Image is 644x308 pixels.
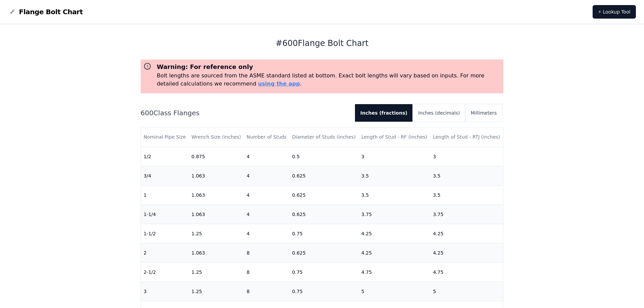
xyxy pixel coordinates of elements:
[289,185,359,205] td: 0.625
[289,282,359,301] td: 0.75
[19,7,83,17] span: Flange Bolt Chart
[244,166,289,185] td: 4
[244,205,289,224] td: 4
[289,205,359,224] td: 0.625
[189,147,244,166] td: 0.875
[157,72,501,88] p: Bolt lengths are sourced from the ASME standard listed at bottom. Exact bolt lengths will vary ba...
[359,224,430,243] td: 4.25
[430,262,503,282] td: 4.75
[189,243,244,262] td: 1.063
[430,147,503,166] td: 3
[244,127,289,147] th: Number of Studs
[189,262,244,282] td: 1.25
[244,147,289,166] td: 4
[593,5,636,19] a: ⚡ Lookup Tool
[289,127,359,147] th: Diameter of Studs (inches)
[141,243,189,262] td: 2
[8,7,83,17] a: Flange Bolt Chart LogoFlange Bolt Chart
[244,243,289,262] td: 8
[141,205,189,224] td: 1-1/4
[189,282,244,301] td: 1.25
[244,224,289,243] td: 4
[359,185,430,205] td: 3.5
[141,108,350,118] h2: 600 Class Flanges
[430,282,503,301] td: 5
[413,104,465,122] button: Inches (decimals)
[465,104,502,122] button: Millimeters
[359,147,430,166] td: 3
[157,62,501,72] h3: Warning: For reference only
[258,80,300,87] a: using the app
[359,262,430,282] td: 4.75
[141,262,189,282] td: 2-1/2
[359,205,430,224] td: 3.75
[189,224,244,243] td: 1.25
[189,185,244,205] td: 1.063
[289,224,359,243] td: 0.75
[359,166,430,185] td: 3.5
[141,166,189,185] td: 3/4
[289,166,359,185] td: 0.625
[359,127,430,147] th: Length of Stud - RF (inches)
[430,205,503,224] td: 3.75
[289,243,359,262] td: 0.625
[359,243,430,262] td: 4.25
[289,262,359,282] td: 0.75
[359,282,430,301] td: 5
[430,127,503,147] th: Length of Stud - RTJ (inches)
[244,262,289,282] td: 8
[430,243,503,262] td: 4.25
[355,104,413,122] button: Inches (fractions)
[189,205,244,224] td: 1.063
[141,127,189,147] th: Nominal Pipe Size
[430,185,503,205] td: 3.5
[141,282,189,301] td: 3
[189,166,244,185] td: 1.063
[141,38,504,49] h1: # 600 Flange Bolt Chart
[430,166,503,185] td: 3.5
[430,224,503,243] td: 4.25
[141,147,189,166] td: 1/2
[141,224,189,243] td: 1-1/2
[244,185,289,205] td: 4
[141,185,189,205] td: 1
[244,282,289,301] td: 8
[189,127,244,147] th: Wrench Size (inches)
[8,8,16,16] img: Flange Bolt Chart Logo
[289,147,359,166] td: 0.5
